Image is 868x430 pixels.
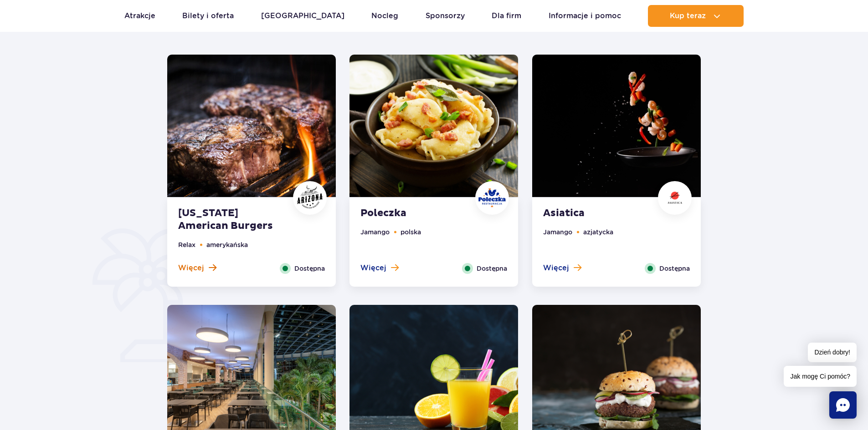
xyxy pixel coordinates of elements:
[124,5,155,27] a: Atrakcje
[261,5,344,27] a: [GEOGRAPHIC_DATA]
[360,207,471,220] strong: Poleczka
[349,55,518,197] img: Poleczka
[549,5,621,27] a: Informacje i pomoc
[178,207,288,233] strong: [US_STATE] American Burgers
[808,343,857,362] span: Dzień dobry!
[178,240,195,250] li: Relax
[478,184,506,212] img: Poleczka
[670,12,706,20] span: Kup teraz
[543,207,653,220] strong: Asiatica
[167,55,336,197] img: Arizona American Burgers
[532,55,701,197] img: Asiatica
[426,5,465,27] a: Sponsorzy
[543,263,581,273] button: Więcej
[206,240,248,250] li: amerykańska
[294,263,325,273] span: Dostępna
[296,184,324,212] img: Arizona American Burgers
[648,5,744,27] button: Kup teraz
[360,263,399,273] button: Więcej
[360,263,386,273] span: Więcej
[543,263,569,273] span: Więcej
[583,227,613,237] li: azjatycka
[182,5,234,27] a: Bilety i oferta
[492,5,521,27] a: Dla firm
[477,263,507,273] span: Dostępna
[401,227,421,237] li: polska
[371,5,398,27] a: Nocleg
[661,187,688,208] img: Asiatica
[360,227,390,237] li: Jamango
[659,263,690,273] span: Dostępna
[178,263,204,273] span: Więcej
[784,366,857,387] span: Jak mogę Ci pomóc?
[543,227,572,237] li: Jamango
[829,391,857,419] div: Chat
[178,263,216,273] button: Więcej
